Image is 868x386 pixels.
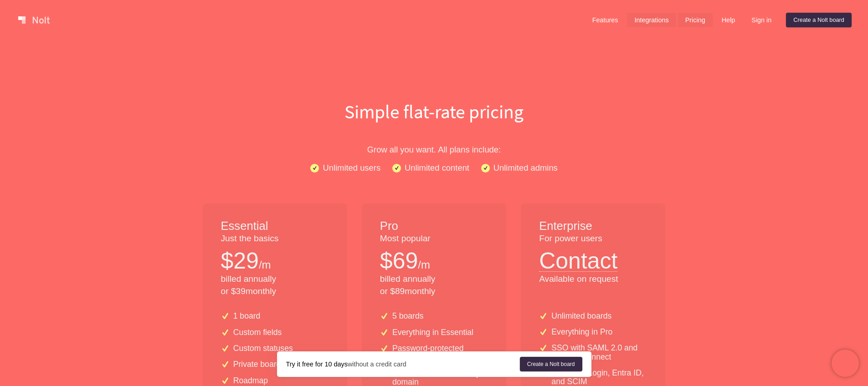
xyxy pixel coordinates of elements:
p: billed annually or $ 39 monthly [221,273,329,298]
p: 1 board [233,312,261,320]
p: Most popular [380,233,488,245]
p: Custom statuses [233,344,293,353]
p: Unlimited boards [551,312,611,320]
div: without a credit card [286,360,520,369]
p: Available on request [539,273,647,285]
a: Features [585,13,626,27]
h1: Pro [380,218,488,234]
p: /m [418,257,430,273]
h1: Enterprise [539,218,647,234]
p: Custom fields [233,328,282,337]
p: Unlimited content [405,161,469,174]
p: SSO with SAML 2.0 and OpenID Connect [551,344,647,361]
h1: Essential [221,218,329,234]
p: Roadmap [233,376,268,385]
a: Create a Nolt board [520,357,582,371]
a: Integrations [627,13,676,27]
p: Unlimited users [323,161,380,174]
a: Sign in [744,13,779,27]
p: For power users [539,233,647,245]
h1: Simple flat-rate pricing [143,98,726,125]
p: Unlimited admins [493,161,558,174]
p: Everything in Pro [551,328,612,336]
p: billed annually or $ 89 monthly [380,273,488,298]
p: /m [259,257,271,273]
p: Everything in Essential [392,328,473,337]
button: Contact [539,245,617,272]
a: Create a Nolt board [786,13,852,27]
p: Grow all you want. All plans include: [143,143,726,156]
p: Just the basics [221,233,329,245]
iframe: Chatra live chat [832,350,859,377]
a: Pricing [678,13,713,27]
p: Password-protected boards [392,344,488,362]
p: $ 69 [380,245,418,277]
p: $ 29 [221,245,259,277]
a: Help [714,13,743,27]
p: 5 boards [392,312,423,320]
strong: Try it free for 10 days [286,361,348,368]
